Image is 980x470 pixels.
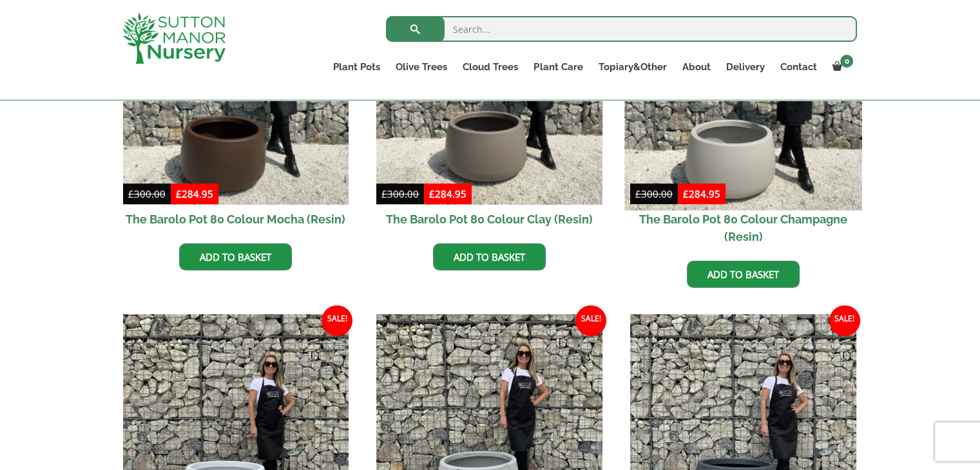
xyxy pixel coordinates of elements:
img: logo [122,13,226,64]
h2: The Barolo Pot 80 Colour Champagne (Resin) [630,205,856,251]
span: 0 [840,55,853,68]
a: 0 [824,58,857,76]
span: Sale! [829,305,860,336]
a: Cloud Trees [455,58,526,76]
bdi: 300.00 [381,187,419,200]
h2: The Barolo Pot 80 Colour Mocha (Resin) [123,205,349,234]
bdi: 284.95 [429,187,466,200]
span: £ [128,187,134,200]
a: Topiary&Other [590,58,674,76]
h2: The Barolo Pot 80 Colour Clay (Resin) [376,205,602,234]
a: About [674,58,718,76]
a: Add to basket: “The Barolo Pot 80 Colour Mocha (Resin)” [179,243,292,270]
span: £ [635,187,641,200]
span: £ [429,187,435,200]
a: Olive Trees [388,58,455,76]
a: Plant Care [526,58,590,76]
a: Add to basket: “The Barolo Pot 80 Colour Clay (Resin)” [433,243,546,270]
span: £ [176,187,182,200]
span: Sale! [322,305,352,336]
input: Search... [386,16,857,42]
bdi: 284.95 [683,187,720,200]
span: £ [381,187,387,200]
a: Delivery [718,58,772,76]
a: Add to basket: “The Barolo Pot 80 Colour Champagne (Resin)” [687,261,800,288]
bdi: 300.00 [128,187,166,200]
a: Contact [772,58,824,76]
span: £ [683,187,689,200]
a: Plant Pots [325,58,388,76]
bdi: 284.95 [176,187,213,200]
span: Sale! [575,305,606,336]
bdi: 300.00 [635,187,673,200]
